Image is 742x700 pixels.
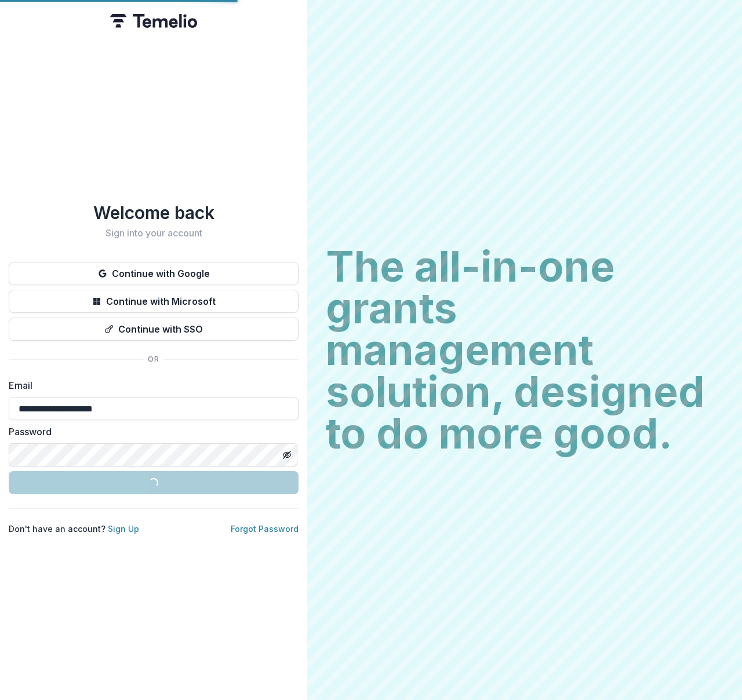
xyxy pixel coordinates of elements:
p: Don't have an account? [9,523,139,535]
img: Temelio [110,14,197,28]
label: Email [9,378,292,392]
button: Continue with Google [9,262,299,285]
h2: Sign into your account [9,228,299,239]
a: Forgot Password [231,524,299,534]
button: Toggle password visibility [278,446,296,464]
a: Sign Up [108,524,139,534]
label: Password [9,425,292,439]
button: Continue with Microsoft [9,290,299,313]
h1: Welcome back [9,202,299,223]
button: Continue with SSO [9,318,299,341]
